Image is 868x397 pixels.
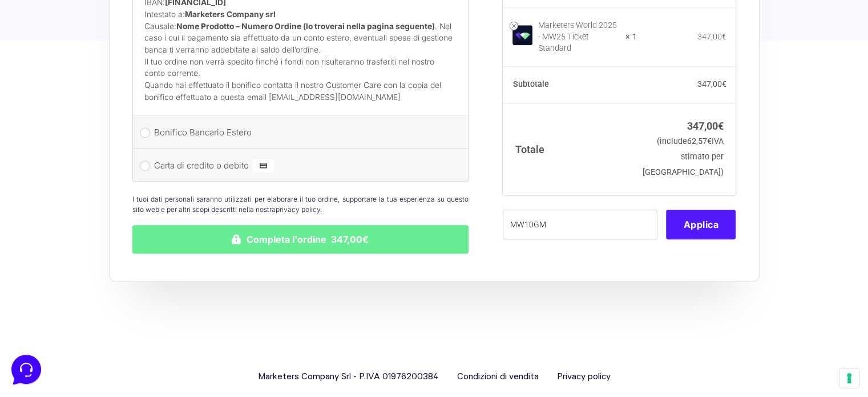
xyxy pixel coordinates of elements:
[185,10,276,19] strong: Marketers Company srl
[512,26,532,46] img: Marketers World 2025 - MW25 Ticket Standard
[74,103,168,112] span: Inizia una conversazione
[721,80,726,89] span: €
[176,308,192,318] p: Aiuto
[18,96,210,119] button: Inizia una conversazione
[697,32,726,41] bdi: 347,00
[149,292,219,318] button: Aiuto
[707,137,712,146] span: €
[697,80,726,89] bdi: 347,00
[144,56,457,79] p: Il tuo ordine non verrà spedito finché i fondi non risulteranno trasferiti nel nostro conto corre...
[503,103,637,195] th: Totale
[503,67,637,103] th: Subtotale
[276,205,320,214] a: privacy policy
[99,308,130,318] p: Messaggi
[557,370,611,385] a: Privacy policy
[55,64,78,87] img: dark
[643,137,724,177] small: (include IVA stimato per [GEOGRAPHIC_DATA])
[144,79,457,103] p: Quando hai effettuato il bonifico contatta il nostro Customer Care con la copia del bonifico effe...
[176,22,435,31] strong: Nome Prodotto – Numero Ordine (lo troverai nella pagina seguente)
[122,142,210,151] a: Apri Centro Assistenza
[258,370,439,385] span: Marketers Company Srl - P.IVA 01976200384
[718,120,724,132] span: €
[687,137,712,146] span: 62,57
[154,124,443,141] label: Bonifico Bancario Estero
[839,368,859,388] button: Le tue preferenze relative al consenso per le tecnologie di tracciamento
[79,292,150,318] button: Messaggi
[34,308,54,318] p: Home
[26,166,187,178] input: Cerca un articolo...
[687,120,724,132] bdi: 347,00
[625,31,637,43] strong: × 1
[9,292,79,318] button: Home
[538,20,618,54] div: Marketers World 2025 - MW25 Ticket Standard
[154,157,443,174] label: Carta di credito o debito
[18,142,89,151] span: Trova una risposta
[666,210,736,239] button: Applica
[253,158,274,172] img: Carta di credito o debito
[18,46,97,55] span: Le tue conversazioni
[457,370,539,385] a: Condizioni di vendita
[9,352,43,387] iframe: Customerly Messenger Launcher
[132,194,469,215] p: I tuoi dati personali saranno utilizzati per elaborare il tuo ordine, supportare la tua esperienz...
[9,9,192,27] h2: Ciao da Marketers 👋
[503,210,657,239] input: Coupon
[132,225,469,254] button: Completa l'ordine 347,00€
[37,64,59,87] img: dark
[721,32,726,41] span: €
[18,64,41,87] img: dark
